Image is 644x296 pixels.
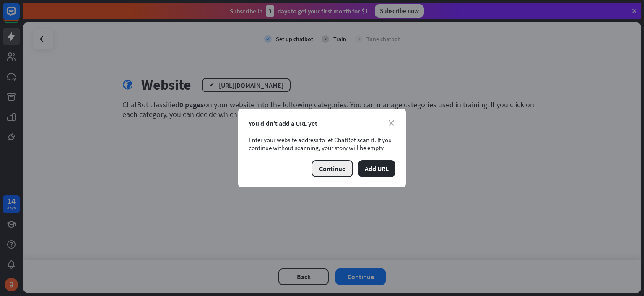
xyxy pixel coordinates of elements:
div: Enter your website address to let ChatBot scan it. If you continue without scanning, your story w... [249,136,395,152]
div: You didn’t add a URL yet [249,119,395,127]
i: close [389,120,394,126]
button: Continue [312,160,353,177]
button: Open LiveChat chat widget [7,3,32,29]
button: Add URL [358,160,395,177]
